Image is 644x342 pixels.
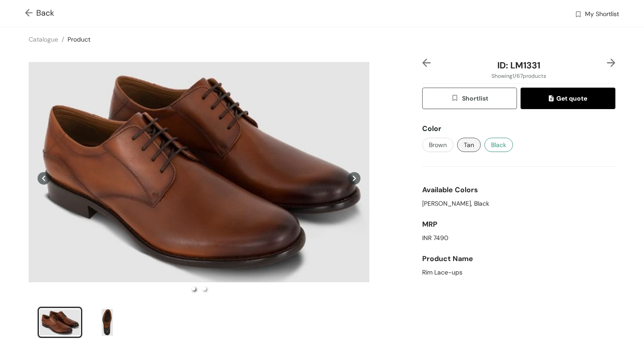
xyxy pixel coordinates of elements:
[457,138,481,152] button: Tan
[422,250,615,268] div: Product Name
[607,59,615,67] img: right
[464,140,474,150] span: Tan
[429,140,447,150] span: Brown
[25,7,54,19] span: Back
[574,10,582,20] img: wishlist
[484,138,513,152] button: Black
[422,88,517,109] button: wishlistShortlist
[497,59,540,71] span: ID: LM1331
[422,199,615,208] div: [PERSON_NAME], Black
[62,35,64,43] span: /
[422,215,615,233] div: MRP
[491,140,506,150] span: Black
[451,94,462,104] img: wishlist
[203,287,206,291] li: slide item 2
[422,181,615,199] div: Available Colors
[422,120,615,138] div: Color
[192,287,195,291] li: slide item 1
[422,59,431,67] img: left
[521,88,615,109] button: quoteGet quote
[549,95,556,103] img: quote
[29,35,58,43] a: Catalogue
[422,233,615,243] div: INR 7490
[422,268,615,277] div: Rim Lace-ups
[451,93,488,104] span: Shortlist
[549,93,587,103] span: Get quote
[585,9,619,20] span: My Shortlist
[422,138,453,152] button: Brown
[85,307,130,338] li: slide item 2
[491,72,546,80] span: Showing 1 / 67 products
[68,35,90,43] a: Product
[38,307,82,338] li: slide item 1
[25,9,36,18] img: Go back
